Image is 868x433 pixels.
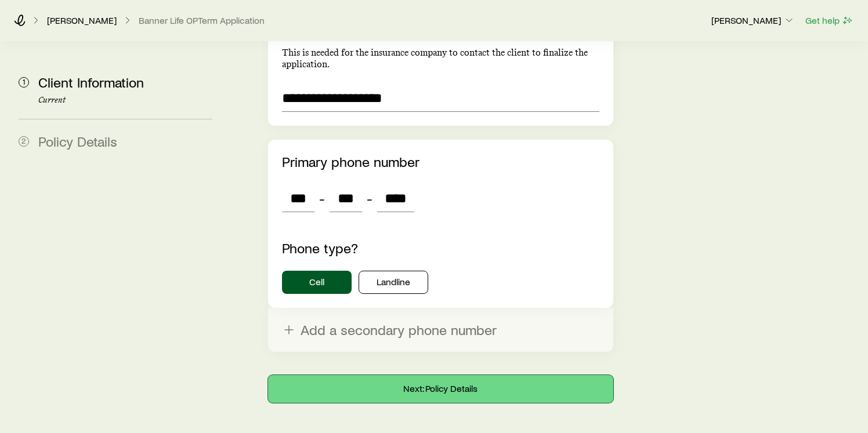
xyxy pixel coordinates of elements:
[282,271,352,294] button: Cell
[282,47,599,70] p: This is needed for the insurance company to contact the client to finalize the application.
[268,308,613,352] button: Add a secondary phone number
[282,153,419,170] label: Primary phone number
[19,77,29,88] span: 1
[38,96,212,105] p: Current
[38,74,144,90] span: Client Information
[46,15,117,26] a: [PERSON_NAME]
[19,136,29,147] span: 2
[711,14,795,26] p: [PERSON_NAME]
[138,15,265,26] button: Banner Life OPTerm Application
[367,190,372,206] span: -
[359,271,428,294] button: Landline
[319,190,325,206] span: -
[38,133,117,150] span: Policy Details
[282,239,358,256] label: Phone type?
[805,14,854,27] button: Get help
[711,14,795,28] button: [PERSON_NAME]
[268,375,613,403] button: Next: Policy Details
